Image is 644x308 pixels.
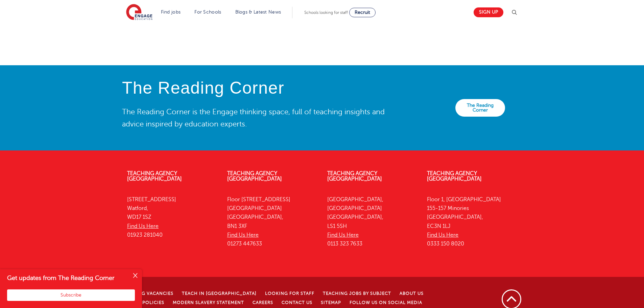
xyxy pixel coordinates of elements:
a: Find Us Here [327,232,359,238]
a: Blogs & Latest News [235,9,281,15]
a: Follow us on Social Media [350,300,422,305]
a: Find jobs [161,9,181,15]
a: Contact Us [282,300,312,305]
h4: The Reading Corner [122,79,390,97]
a: For Schools [194,9,221,15]
p: [GEOGRAPHIC_DATA], [GEOGRAPHIC_DATA] [GEOGRAPHIC_DATA], LS1 5SH 0113 323 7633 [327,195,417,248]
a: Modern Slavery Statement [173,300,244,305]
a: Careers [253,300,273,305]
a: Find Us Here [127,223,159,229]
a: Teaching jobs by subject [323,291,391,296]
a: Sitemap [321,300,341,305]
a: Teaching Agency [GEOGRAPHIC_DATA] [227,170,282,182]
button: Subscribe [7,289,135,301]
p: [STREET_ADDRESS] Watford, WD17 1SZ 01923 281040 [127,195,217,239]
p: Floor [STREET_ADDRESS] [GEOGRAPHIC_DATA] [GEOGRAPHIC_DATA], BN1 3XF 01273 447633 [227,195,317,248]
a: Teaching Agency [GEOGRAPHIC_DATA] [127,170,182,182]
a: Looking for staff [265,291,314,296]
a: Merton(18) [123,20,147,25]
a: Teaching Agency [GEOGRAPHIC_DATA] [327,170,382,182]
img: Engage Education [126,4,152,21]
a: The Reading Corner [455,99,505,117]
button: Close [128,269,142,283]
a: Policies [142,300,164,305]
a: About Us [400,291,424,296]
a: Find Us Here [227,232,259,238]
a: Find Us Here [427,232,458,238]
a: Teaching Vacancies [120,291,173,296]
p: The Reading Corner is the Engage thinking space, full of teaching insights and advice inspired by... [122,106,390,130]
span: Schools looking for staff [304,10,348,15]
a: Recruit [349,8,376,17]
a: Sign up [474,7,503,17]
a: Teaching Agency [GEOGRAPHIC_DATA] [427,170,482,182]
a: Teach in [GEOGRAPHIC_DATA] [182,291,257,296]
p: Floor 1, [GEOGRAPHIC_DATA] 155-157 Minories [GEOGRAPHIC_DATA], EC3N 1LJ 0333 150 8020 [427,195,517,248]
h4: Get updates from The Reading Corner [7,274,128,282]
span: Recruit [355,10,370,15]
